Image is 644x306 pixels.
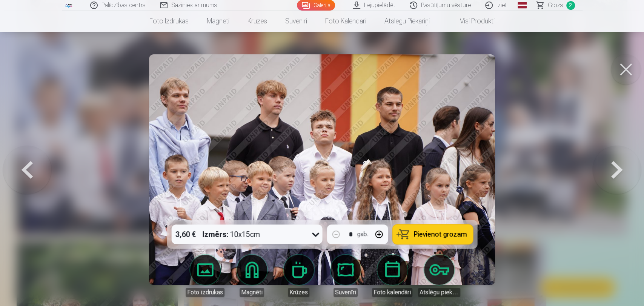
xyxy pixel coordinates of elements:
[198,11,238,32] a: Magnēti
[566,1,575,10] span: 2
[276,11,316,32] a: Suvenīri
[418,255,460,297] a: Atslēgu piekariņi
[278,255,320,297] a: Krūzes
[372,288,412,297] div: Foto kalendāri
[140,11,198,32] a: Foto izdrukas
[240,288,264,297] div: Magnēti
[184,255,226,297] a: Foto izdrukas
[392,225,473,244] button: Pievienot grozam
[231,255,273,297] a: Magnēti
[548,1,563,10] span: Grozs
[418,288,460,297] div: Atslēgu piekariņi
[316,11,375,32] a: Foto kalendāri
[65,3,73,8] img: /fa3
[186,288,224,297] div: Foto izdrukas
[202,225,260,244] div: 10x15cm
[238,11,276,32] a: Krūzes
[288,288,309,297] div: Krūzes
[371,255,413,297] a: Foto kalendāri
[334,288,358,297] div: Suvenīri
[375,11,439,32] a: Atslēgu piekariņi
[413,231,467,238] span: Pievienot grozam
[357,230,368,239] div: gab.
[202,229,228,240] strong: Izmērs :
[171,225,199,244] div: 3,60 €
[324,255,367,297] a: Suvenīri
[439,11,504,32] a: Visi produkti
